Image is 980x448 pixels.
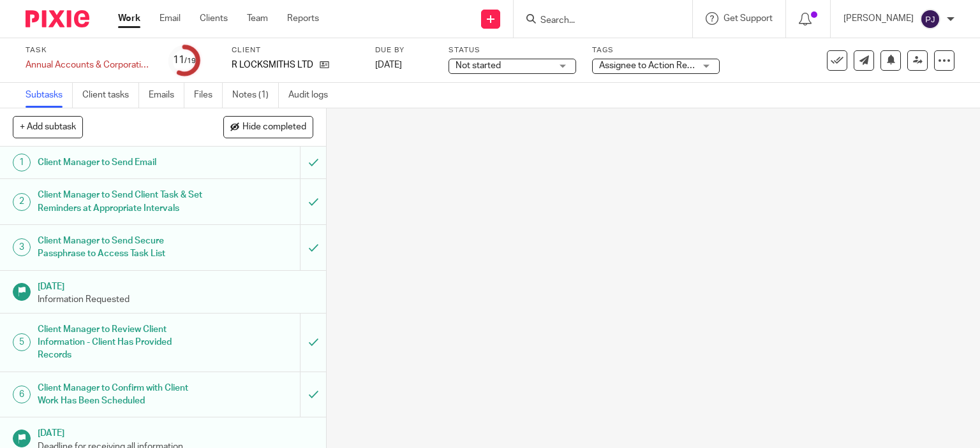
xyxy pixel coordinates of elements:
span: [DATE] [375,61,402,69]
button: Snooze task [880,50,901,71]
p: R LOCKSMITHS LTD [232,59,313,71]
a: Audit logs [288,83,338,108]
a: Client tasks [82,83,139,108]
div: Mark as to do [300,225,326,270]
a: Notes (1) [232,83,279,108]
i: Open client page [320,60,329,69]
input: Search [539,15,654,27]
h1: [DATE] [38,277,313,293]
a: Team [247,12,268,25]
h1: Client Manager to Review Client Information - Client Has Provided Records [38,320,204,365]
button: + Add subtask [13,116,83,138]
button: Hide completed [223,116,313,138]
div: Mark as to do [300,179,326,224]
a: Reassign task [907,50,928,71]
img: svg%3E [920,9,940,29]
label: Tags [592,45,720,55]
label: Task [26,45,153,55]
h1: Client Manager to Confirm with Client Work Has Been Scheduled [38,379,204,411]
div: Annual Accounts &amp; Corporation Tax Return - March 31, 2025 [26,59,153,71]
div: 3 [13,238,31,256]
span: Not started [456,61,501,70]
p: [PERSON_NAME] [843,12,914,25]
a: Reports [287,12,319,25]
span: Get Support [724,14,773,23]
a: Files [194,83,223,108]
label: Status [449,45,576,55]
a: Clients [200,12,228,25]
div: 6 [13,386,31,403]
div: 1 [13,154,31,171]
a: Send new email to R LOCKSMITHS LTD [854,50,874,71]
label: Client [232,45,359,55]
h1: Client Manager to Send Secure Passphrase to Access Task List [38,231,204,264]
small: /19 [184,57,196,64]
h1: [DATE] [38,424,313,440]
h1: Client Manager to Send Client Task & Set Reminders at Appropriate Intervals [38,185,204,218]
div: 11 [173,53,196,68]
div: 2 [13,193,31,211]
a: Work [118,12,140,25]
div: Mark as to do [300,147,326,178]
p: Information Requested [38,293,313,306]
span: Assignee to Action Review Comments [599,61,752,70]
a: Email [160,12,181,25]
div: Mark as to do [300,372,326,417]
div: 5 [13,333,31,351]
a: Subtasks [26,83,73,108]
img: Pixie [26,10,89,27]
span: Hide completed [242,122,306,133]
div: Mark as to do [300,314,326,372]
h1: Client Manager to Send Email [38,153,204,172]
a: Emails [149,83,184,108]
div: Annual Accounts & Corporation Tax Return - [DATE] [26,59,153,71]
label: Due by [375,45,433,55]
